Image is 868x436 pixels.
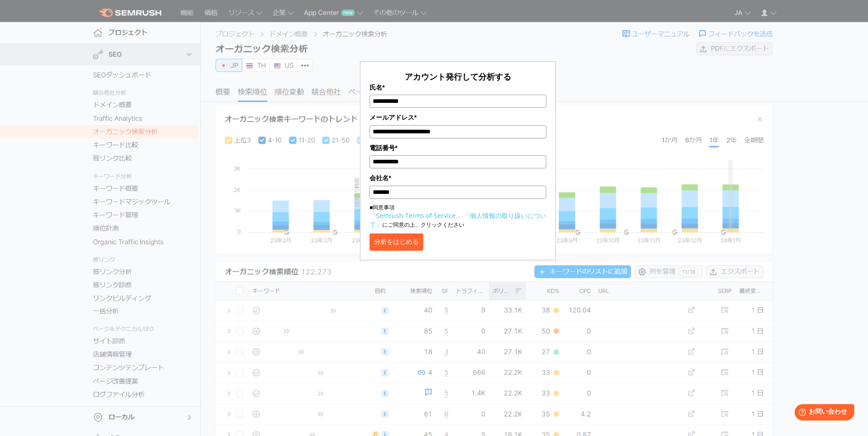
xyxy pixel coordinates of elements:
[370,203,546,229] p: ■同意事項 にご同意の上、クリックください
[787,401,858,426] iframe: Help widget launcher
[370,211,462,220] a: 「Semrush Terms of Service」
[370,233,423,251] button: 分析をはじめる
[370,112,546,122] label: メールアドレス*
[405,71,511,82] span: アカウント発行して分析する
[370,211,546,228] a: 「個人情報の取り扱いについて」
[370,143,546,153] label: 電話番号*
